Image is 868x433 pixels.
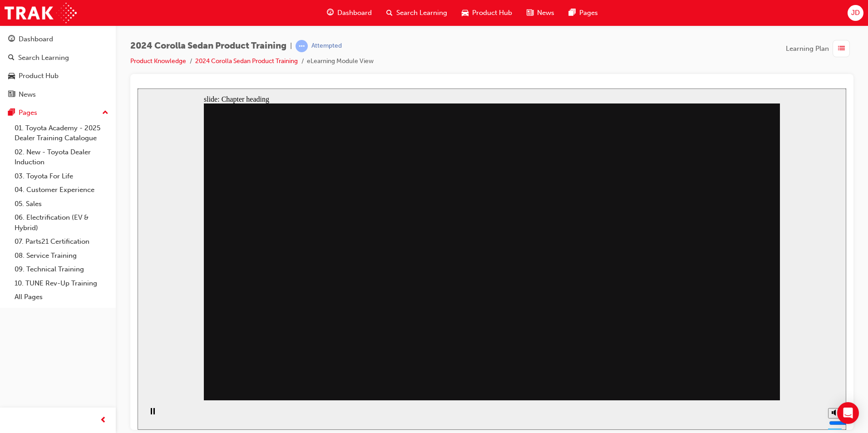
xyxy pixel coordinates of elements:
[19,108,37,118] div: Pages
[11,276,112,290] a: 10. TUNE Rev-Up Training
[296,40,308,52] span: learningRecordVerb_ATTEMPT-icon
[8,109,15,117] span: pages-icon
[8,35,15,44] span: guage-icon
[19,34,53,44] div: Dashboard
[4,104,112,121] button: Pages
[5,3,77,23] img: Trak
[100,415,107,426] span: prev-icon
[19,89,36,100] div: News
[4,86,112,103] a: News
[454,4,519,22] a: car-iconProduct Hub
[537,8,554,18] span: News
[8,91,15,99] span: news-icon
[11,169,112,183] a: 03. Toyota For Life
[130,41,286,51] span: 2024 Corolla Sedan Product Training
[690,320,705,330] button: Mute (Ctrl+Alt+M)
[786,40,853,57] button: Learning Plan
[11,290,112,304] a: All Pages
[11,235,112,249] a: 07. Parts21 Certification
[386,7,393,19] span: search-icon
[579,8,598,18] span: Pages
[527,7,533,19] span: news-icon
[8,72,15,80] span: car-icon
[11,211,112,235] a: 06. Electrification (EV & Hybrid)
[195,57,298,65] a: 2024 Corolla Sedan Product Training
[837,402,859,424] div: Open Intercom Messenger
[8,54,15,62] span: search-icon
[11,121,112,145] a: 01. Toyota Academy - 2025 Dealer Training Catalogue
[5,319,20,335] button: Pause (Ctrl+Alt+P)
[462,7,469,19] span: car-icon
[11,249,112,263] a: 08. Service Training
[11,145,112,169] a: 02. New - Toyota Dealer Induction
[4,31,112,48] a: Dashboard
[18,53,69,63] div: Search Learning
[691,331,750,338] input: volume
[320,4,379,22] a: guage-iconDashboard
[851,8,860,18] span: JD
[562,4,605,22] a: pages-iconPages
[686,312,704,341] div: misc controls
[307,56,374,67] li: eLearning Module View
[786,44,829,54] span: Learning Plan
[848,5,863,21] button: JD
[472,8,512,18] span: Product Hub
[290,41,292,51] span: |
[327,7,334,19] span: guage-icon
[311,42,342,50] div: Attempted
[4,49,112,66] a: Search Learning
[519,4,562,22] a: news-iconNews
[337,8,372,18] span: Dashboard
[4,68,112,84] a: Product Hub
[11,197,112,211] a: 05. Sales
[11,183,112,197] a: 04. Customer Experience
[102,107,108,119] span: up-icon
[4,29,112,104] button: DashboardSearch LearningProduct HubNews
[19,71,59,81] div: Product Hub
[5,312,20,341] div: playback controls
[396,8,447,18] span: Search Learning
[130,57,186,65] a: Product Knowledge
[838,43,845,54] span: list-icon
[569,7,576,19] span: pages-icon
[379,4,454,22] a: search-iconSearch Learning
[11,262,112,276] a: 09. Technical Training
